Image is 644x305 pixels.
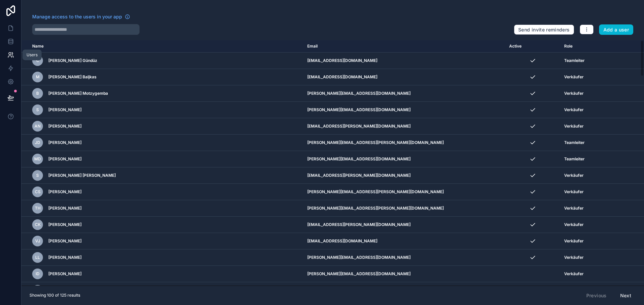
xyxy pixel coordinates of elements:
[615,290,636,301] button: Next
[303,40,505,53] th: Email
[48,271,82,277] span: [PERSON_NAME]
[48,189,82,195] span: [PERSON_NAME]
[30,293,80,298] span: Showing 100 of 125 results
[564,140,585,145] span: Teamleiter
[48,107,82,112] span: [PERSON_NAME]
[48,74,97,80] span: [PERSON_NAME] Baljkas
[303,217,505,233] td: [EMAIL_ADDRESS][PERSON_NAME][DOMAIN_NAME]
[48,58,97,63] span: [PERSON_NAME] Gündüz
[35,255,40,260] span: LL
[303,249,505,266] td: [PERSON_NAME][EMAIL_ADDRESS][DOMAIN_NAME]
[564,173,584,178] span: Verkäufer
[36,107,39,112] span: S
[35,238,40,244] span: VJ
[303,151,505,167] td: [PERSON_NAME][EMAIL_ADDRESS][DOMAIN_NAME]
[564,271,584,277] span: Verkäufer
[564,58,585,63] span: Teamleiter
[35,140,40,145] span: JD
[32,13,130,20] a: Manage access to the users in your app
[48,91,108,96] span: [PERSON_NAME] Motzygemba
[303,135,505,151] td: [PERSON_NAME][EMAIL_ADDRESS][PERSON_NAME][DOMAIN_NAME]
[48,124,82,129] span: [PERSON_NAME]
[564,238,584,244] span: Verkäufer
[36,173,39,178] span: S
[505,40,560,53] th: Active
[21,40,303,53] th: Name
[564,74,584,80] span: Verkäufer
[36,58,39,63] span: C
[303,167,505,184] td: [EMAIL_ADDRESS][PERSON_NAME][DOMAIN_NAME]
[26,52,38,58] div: Users
[564,189,584,195] span: Verkäufer
[35,206,41,211] span: TH
[564,124,584,129] span: Verkäufer
[21,40,644,286] div: scrollable content
[48,238,82,244] span: [PERSON_NAME]
[564,206,584,211] span: Verkäufer
[35,222,41,227] span: CK
[303,266,505,282] td: [PERSON_NAME][EMAIL_ADDRESS][DOMAIN_NAME]
[564,91,584,96] span: Verkäufer
[36,74,40,80] span: M
[48,140,82,145] span: [PERSON_NAME]
[35,189,41,195] span: CS
[564,156,585,162] span: Teamleiter
[32,13,122,20] span: Manage access to the users in your app
[564,255,584,260] span: Verkäufer
[599,24,634,35] button: Add a user
[303,118,505,135] td: [EMAIL_ADDRESS][PERSON_NAME][DOMAIN_NAME]
[48,222,82,227] span: [PERSON_NAME]
[48,156,82,162] span: [PERSON_NAME]
[303,53,505,69] td: [EMAIL_ADDRESS][DOMAIN_NAME]
[560,40,624,53] th: Role
[303,200,505,217] td: [PERSON_NAME][EMAIL_ADDRESS][PERSON_NAME][DOMAIN_NAME]
[36,91,39,96] span: B
[303,184,505,200] td: [PERSON_NAME][EMAIL_ADDRESS][PERSON_NAME][DOMAIN_NAME]
[36,271,40,277] span: ID
[303,282,505,299] td: [PERSON_NAME][EMAIL_ADDRESS][PERSON_NAME][DOMAIN_NAME]
[303,69,505,85] td: [EMAIL_ADDRESS][DOMAIN_NAME]
[34,156,41,162] span: MD
[48,255,82,260] span: [PERSON_NAME]
[303,85,505,102] td: [PERSON_NAME][EMAIL_ADDRESS][DOMAIN_NAME]
[48,206,82,211] span: [PERSON_NAME]
[514,24,574,35] button: Send invite reminders
[303,233,505,249] td: [EMAIL_ADDRESS][DOMAIN_NAME]
[564,222,584,227] span: Verkäufer
[303,102,505,118] td: [PERSON_NAME][EMAIL_ADDRESS][DOMAIN_NAME]
[35,124,41,129] span: AN
[48,173,116,178] span: [PERSON_NAME] [PERSON_NAME]
[564,107,584,112] span: Verkäufer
